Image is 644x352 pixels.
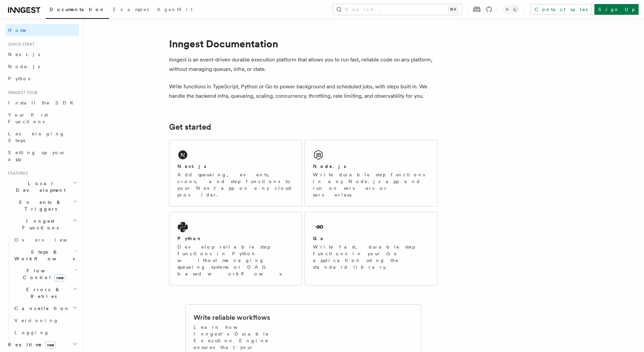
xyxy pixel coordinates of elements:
p: Write functions in TypeScript, Python or Go to power background and scheduled jobs, with steps bu... [169,82,437,101]
a: Versioning [12,314,79,326]
h2: Write reliable workflows [194,313,270,322]
a: GoWrite fast, durable step functions in your Go application using the standard library. [305,212,437,285]
button: Local Development [5,177,79,196]
a: Examples [109,2,153,18]
button: Cancellation [12,302,79,314]
span: Steps & Workflows [12,249,75,262]
span: Examples [113,7,149,12]
a: Documentation [46,2,109,19]
span: Quick start [5,42,35,47]
span: Python [8,76,33,81]
span: Errors & Retries [12,286,73,300]
span: Versioning [14,318,59,323]
span: Logging [14,330,49,335]
kbd: ⌘K [448,6,458,13]
span: Documentation [50,7,105,12]
a: Sign Up [594,4,639,15]
button: Steps & Workflows [12,246,79,265]
button: Events & Triggers [5,196,79,215]
span: Node.js [8,64,40,69]
p: Add queueing, events, crons, and step functions to your Next app on any cloud provider. [177,171,293,198]
a: Contact sales [530,4,592,15]
a: Logging [12,326,79,339]
span: Inngest tour [5,90,38,95]
span: Flow Control [12,267,74,281]
span: new [45,341,56,349]
a: Install the SDK [5,97,79,109]
span: Events & Triggers [5,199,73,212]
a: Node.js [5,60,79,73]
h2: Next.js [177,163,206,170]
a: Leveraging Steps [5,128,79,146]
p: Write fast, durable step functions in your Go application using the standard library. [313,244,429,270]
p: Write durable step functions in any Node.js app and run on servers or serverless. [313,171,429,198]
a: Get started [169,122,211,132]
span: Leveraging Steps [8,131,65,143]
a: AgentKit [153,2,197,18]
h2: Python [177,235,202,242]
a: Setting up your app [5,146,79,165]
div: Inngest Functions [5,234,79,339]
p: Develop reliable step functions in Python without managing queueing systems or DAG based workflows. [177,244,293,277]
button: Search...⌘K [333,4,462,15]
p: Inngest is an event-driven durable execution platform that allows you to run fast, reliable code ... [169,55,437,74]
span: Inngest Functions [5,218,72,231]
a: Overview [12,234,79,246]
a: Node.jsWrite durable step functions in any Node.js app and run on servers or serverless. [305,140,437,207]
span: Setting up your app [8,150,66,162]
button: Inngest Functions [5,215,79,234]
span: Install the SDK [8,100,77,105]
button: Flow Controlnew [12,265,79,283]
h2: Go [313,235,325,242]
a: Python [5,73,79,85]
span: new [54,274,65,281]
span: Your first Functions [8,112,48,124]
span: Home [8,27,27,34]
span: Next.js [8,52,40,57]
a: Your first Functions [5,109,79,128]
button: Toggle dark mode [503,5,519,13]
span: Cancellation [12,305,70,312]
a: Home [5,24,79,36]
a: Next.js [5,48,79,60]
span: Features [5,171,28,176]
h1: Inngest Documentation [169,38,437,50]
a: PythonDevelop reliable step functions in Python without managing queueing systems or DAG based wo... [169,212,302,285]
button: Realtimenew [5,339,79,351]
span: AgentKit [157,7,193,12]
button: Errors & Retries [12,283,79,302]
span: Local Development [5,180,73,193]
h2: Node.js [313,163,346,170]
span: Realtime [5,341,56,348]
a: Next.jsAdd queueing, events, crons, and step functions to your Next app on any cloud provider. [169,140,302,207]
span: Overview [14,237,84,243]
